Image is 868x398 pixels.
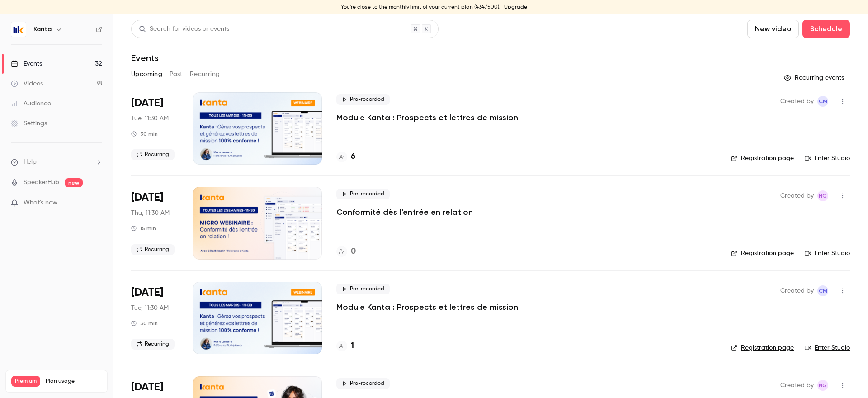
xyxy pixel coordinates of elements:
span: Nicolas Guitard [817,380,828,391]
a: Enter Studio [805,154,850,163]
a: Enter Studio [805,249,850,258]
h4: 0 [351,246,356,258]
span: Thu, 11:30 AM [131,208,170,218]
h1: Events [131,52,159,63]
button: Recurring events [780,71,850,85]
div: 30 min [131,130,158,137]
span: Premium [11,376,40,387]
span: CM [819,96,827,107]
span: Tue, 11:30 AM [131,114,169,123]
div: Settings [11,119,47,128]
div: 30 min [131,320,158,327]
span: CM [819,285,827,296]
span: NG [819,190,827,201]
span: Created by [780,285,814,296]
div: Audience [11,99,51,108]
span: [DATE] [131,96,163,110]
span: Charlotte MARTEL [817,96,828,107]
a: Registration page [731,343,794,352]
span: Pre-recorded [336,189,390,199]
img: Kanta [11,22,26,37]
div: Oct 16 Thu, 11:30 AM (Europe/Paris) [131,187,179,259]
span: Recurring [131,244,175,255]
span: Recurring [131,149,175,160]
a: Enter Studio [805,343,850,352]
span: [DATE] [131,285,163,300]
button: Recurring [190,67,220,81]
a: Module Kanta : Prospects et lettres de mission [336,302,518,313]
a: 6 [336,151,355,163]
span: What's new [24,198,57,208]
button: New video [747,20,799,38]
div: 15 min [131,225,156,232]
button: Schedule [802,20,850,38]
span: Help [24,157,37,167]
button: Upcoming [131,67,162,81]
span: Created by [780,380,814,391]
span: Created by [780,190,814,201]
h4: 6 [351,151,355,163]
span: Nicolas Guitard [817,190,828,201]
iframe: Noticeable Trigger [91,199,102,207]
span: Pre-recorded [336,378,390,389]
a: Module Kanta : Prospects et lettres de mission [336,112,518,123]
li: help-dropdown-opener [11,157,102,167]
div: Oct 14 Tue, 11:30 AM (Europe/Paris) [131,92,179,165]
a: Registration page [731,249,794,258]
button: Past [170,67,183,81]
span: new [65,178,83,187]
span: [DATE] [131,190,163,205]
a: 0 [336,246,356,258]
div: Events [11,59,42,68]
h4: 1 [351,340,354,352]
span: Recurring [131,339,175,350]
span: Created by [780,96,814,107]
a: Conformité dès l'entrée en relation [336,207,473,218]
span: [DATE] [131,380,163,394]
a: SpeakerHub [24,178,59,187]
div: Search for videos or events [139,24,229,34]
span: Charlotte MARTEL [817,285,828,296]
a: Registration page [731,154,794,163]
div: Oct 21 Tue, 11:30 AM (Europe/Paris) [131,282,179,354]
span: Pre-recorded [336,284,390,294]
h6: Kanta [33,25,52,34]
span: Plan usage [46,378,102,385]
span: NG [819,380,827,391]
a: Upgrade [504,4,527,11]
a: 1 [336,340,354,352]
div: Videos [11,79,43,88]
span: Tue, 11:30 AM [131,303,169,313]
span: Pre-recorded [336,94,390,105]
